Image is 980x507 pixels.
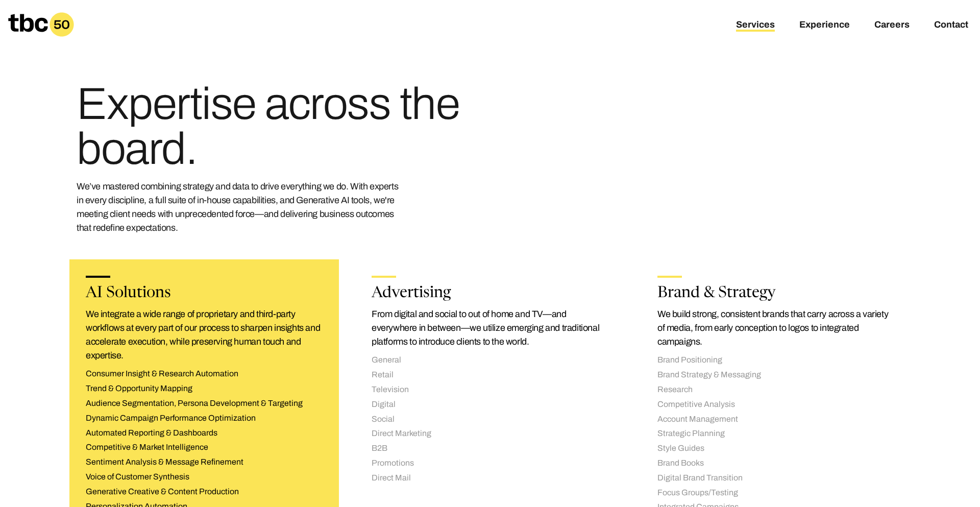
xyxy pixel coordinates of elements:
li: Audience Segmentation, Persona Development & Targeting [86,398,323,409]
li: Social [372,414,608,425]
li: Automated Reporting & Dashboards [86,428,323,439]
li: Television [372,384,608,395]
li: Brand Strategy & Messaging [657,370,894,380]
li: Direct Mail [372,473,608,484]
li: Trend & Opportunity Mapping [86,383,323,394]
li: Competitive Analysis [657,399,894,410]
h2: Brand & Strategy [657,286,894,301]
li: Consumer Insight & Research Automation [86,369,323,379]
li: Generative Creative & Content Production [86,487,323,497]
p: We build strong, consistent brands that carry across a variety of media, from early conception to... [657,307,894,349]
li: Digital [372,399,608,410]
li: Direct Marketing [372,428,608,439]
a: Contact [934,19,968,32]
p: We’ve mastered combining strategy and data to drive everything we do. With experts in every disci... [77,180,403,235]
a: Services [736,19,775,32]
li: Promotions [372,458,608,469]
li: General [372,355,608,366]
li: Brand Positioning [657,355,894,366]
li: Dynamic Campaign Performance Optimization [86,413,323,424]
li: Voice of Customer Synthesis [86,472,323,482]
h2: AI Solutions [86,286,323,301]
li: Style Guides [657,443,894,454]
li: Digital Brand Transition [657,473,894,484]
li: Strategic Planning [657,428,894,439]
li: Brand Books [657,458,894,469]
li: Retail [372,370,608,380]
li: Account Management [657,414,894,425]
li: Research [657,384,894,395]
li: B2B [372,443,608,454]
li: Sentiment Analysis & Message Refinement [86,457,323,468]
li: Competitive & Market Intelligence [86,442,323,453]
h2: Advertising [372,286,608,301]
a: Homepage [8,12,74,37]
h1: Expertise across the board. [77,82,469,172]
p: From digital and social to out of home and TV—and everywhere in between—we utilize emerging and t... [372,307,608,349]
a: Careers [874,19,910,32]
a: Experience [799,19,850,32]
p: We integrate a wide range of proprietary and third-party workflows at every part of our process t... [86,307,323,363]
li: Focus Groups/Testing [657,488,894,498]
